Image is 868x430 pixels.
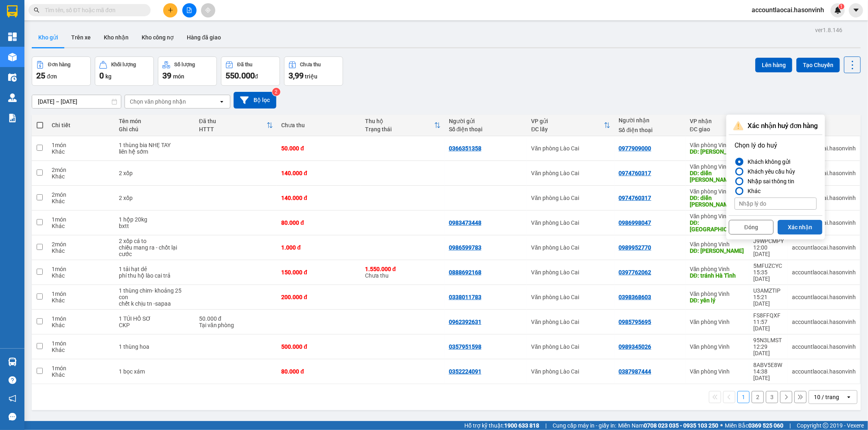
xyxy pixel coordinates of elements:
th: Toggle SortBy [527,115,614,136]
div: 0397762062 [619,269,651,276]
div: Văn phòng Vinh [690,266,745,272]
div: 80.000 đ [281,219,357,226]
div: 1.550.000 đ [365,266,441,272]
div: 1 thùng bia NHẸ TAY [119,142,190,148]
div: chiều mang ra - chốt lại cước [119,244,190,257]
img: icon-new-feature [834,7,842,14]
div: Khác [52,248,111,254]
div: Chọn văn phòng nhận [130,98,186,106]
div: HTTT [199,126,267,132]
div: Số điện thoại [619,127,682,133]
div: Chưa thu [365,266,441,279]
input: Tìm tên, số ĐT hoặc mã đơn [45,6,141,15]
div: Đã thu [199,118,267,124]
div: 0366351358 [449,145,481,152]
button: Kho nhận [97,28,135,47]
div: 140.000 đ [281,170,357,176]
img: solution-icon [8,114,17,122]
div: 1 món [52,291,111,297]
span: kg [105,73,112,80]
span: | [545,421,547,430]
img: dashboard-icon [8,33,17,41]
div: 0387987444 [619,368,651,375]
div: Khối lượng [111,62,136,67]
span: plus [168,7,173,13]
p: Chọn lý do huỷ [735,141,817,150]
div: Văn phòng Lào Cai [531,170,610,176]
div: CKP [119,322,190,328]
strong: 1900 633 818 [504,422,539,429]
div: Đơn hàng [48,62,70,67]
svg: open [846,394,852,400]
div: 12:00 [DATE] [753,244,784,257]
div: Văn phòng Vinh [690,163,745,170]
div: 1 tải hạt dẻ [119,266,190,272]
div: DĐ: tránh Hà Tĩnh [690,272,745,279]
div: Ghi chú [119,126,190,132]
div: Khách yêu cầu hủy [744,167,795,176]
div: 14:38 [DATE] [753,368,784,381]
div: VP gửi [531,118,604,124]
div: Khác [52,223,111,229]
img: warehouse-icon [8,53,17,61]
span: file-add [186,7,192,13]
div: 1 món [52,216,111,223]
div: Tên món [119,118,190,124]
div: Văn phòng Lào Cai [531,294,610,300]
div: 1 TÚI HỒ SƠ [119,315,190,322]
div: 0989345026 [619,343,651,350]
div: 2 món [52,241,111,248]
button: Kho gửi [32,28,65,47]
th: Toggle SortBy [686,115,749,136]
button: Số lượng39món [158,56,217,86]
strong: 0369 525 060 [748,422,783,429]
div: Người nhận [619,117,682,124]
div: Văn phòng Lào Cai [531,219,610,226]
button: Xác nhận [778,220,822,235]
div: 0986599783 [449,244,481,251]
div: accountlaocai.hasonvinh [792,343,856,350]
div: Văn phòng Lào Cai [531,195,610,201]
span: triệu [305,73,317,80]
sup: 2 [272,88,280,96]
div: 10 / trang [814,393,839,401]
button: Lên hàng [755,58,792,72]
div: 95N3LMST [753,337,784,343]
div: accountlaocai.hasonvinh [792,294,856,300]
div: Khác [52,297,111,304]
span: Miền Bắc [725,421,783,430]
div: 1 món [52,266,111,272]
div: Khác [52,272,111,279]
div: 12:29 [DATE] [753,343,784,356]
div: Văn phòng Lào Cai [531,368,610,375]
div: 2 xốp [119,170,190,176]
div: DĐ: Nem Ngọc anh [690,148,745,155]
div: 0338011783 [449,294,481,300]
div: 0352224091 [449,368,481,375]
button: Trên xe [65,28,97,47]
div: 140.000 đ [281,195,357,201]
span: message [9,413,16,421]
img: logo-vxr [7,5,17,17]
span: 0 [99,71,104,80]
span: copyright [823,423,829,428]
div: DĐ: yên lý [690,297,745,304]
svg: open [219,98,225,105]
b: [PERSON_NAME] (Vinh - Sapa) [34,10,122,41]
div: Văn phòng Vinh [690,319,745,325]
div: Nhập sai thông tin [744,176,794,186]
div: Chi tiết [52,122,111,128]
div: 0974760317 [619,195,651,201]
div: 0983473448 [449,219,481,226]
div: Khác [52,148,111,155]
img: warehouse-icon [8,73,17,82]
div: 2 món [52,191,111,198]
span: 39 [162,71,171,80]
div: 80.000 đ [281,368,357,375]
div: DĐ: hồng lĩnh [690,248,745,254]
span: Miền Nam [618,421,718,430]
button: Kho công nợ [135,28,180,47]
span: question-circle [9,376,16,384]
span: đơn [47,73,57,80]
div: Văn phòng Vinh [690,343,745,350]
